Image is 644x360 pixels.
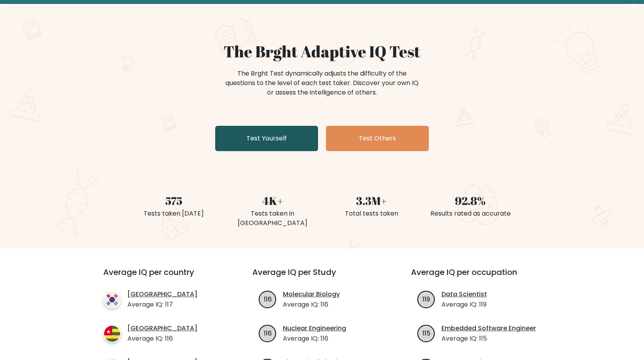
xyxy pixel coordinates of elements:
div: The Brght Test dynamically adjusts the difficulty of the questions to the level of each test take... [223,69,421,97]
a: Embedded Software Engineer [441,324,536,333]
text: 115 [422,328,430,337]
h3: Average IQ per Study [252,267,392,286]
p: Average IQ: 116 [127,334,197,343]
div: Tests taken [DATE] [129,209,218,218]
p: Average IQ: 115 [441,334,536,343]
div: Tests taken in [GEOGRAPHIC_DATA] [228,209,317,228]
text: 116 [263,294,271,303]
img: country [103,325,121,343]
p: Average IQ: 119 [441,300,487,309]
h3: Average IQ per country [103,267,224,286]
h1: The Brght Adaptive IQ Test [129,42,515,61]
a: Test Yourself [215,126,318,151]
img: country [103,291,121,309]
a: Molecular Biology [283,290,340,299]
text: 119 [422,294,430,303]
p: Average IQ: 117 [127,300,197,309]
div: 4K+ [228,192,317,209]
a: Test Others [326,126,429,151]
h3: Average IQ per occupation [411,267,551,286]
a: [GEOGRAPHIC_DATA] [127,290,197,299]
a: Nuclear Engineering [283,324,346,333]
a: Data Scientist [441,290,487,299]
div: Results rated as accurate [426,209,515,218]
div: Total tests taken [327,209,416,218]
a: [GEOGRAPHIC_DATA] [127,324,197,333]
p: Average IQ: 116 [283,334,346,343]
div: 575 [129,192,218,209]
text: 116 [263,328,271,337]
div: 92.8% [426,192,515,209]
p: Average IQ: 116 [283,300,340,309]
div: 3.3M+ [327,192,416,209]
